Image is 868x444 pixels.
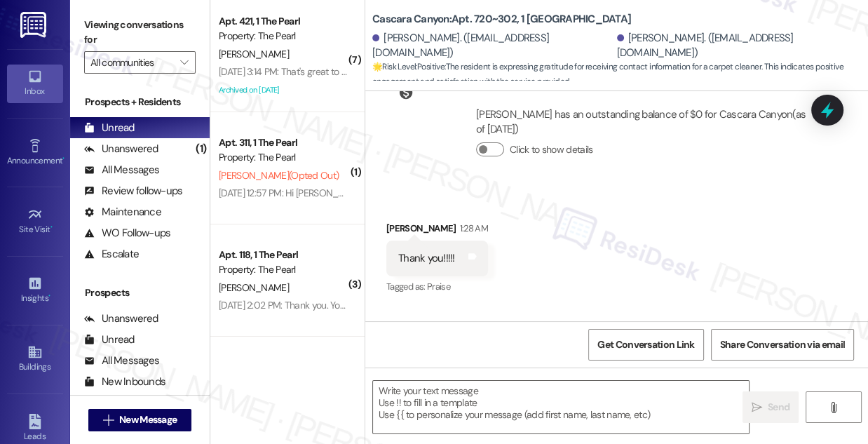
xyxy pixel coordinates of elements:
[711,329,854,361] button: Share Conversation via email
[617,31,858,61] div: [PERSON_NAME]. ([EMAIL_ADDRESS][DOMAIN_NAME])
[456,221,488,236] div: 1:28 AM
[48,291,50,301] span: •
[219,281,289,294] span: [PERSON_NAME]
[20,12,49,38] img: ResiDesk Logo
[219,48,289,60] span: [PERSON_NAME]
[219,150,348,165] div: Property: The Pearl
[70,285,210,300] div: Prospects
[70,95,210,109] div: Prospects + Residents
[192,138,210,160] div: (1)
[84,247,139,262] div: Escalate
[88,409,192,431] button: New Message
[588,329,703,361] button: Get Conversation Link
[84,205,161,220] div: Maintenance
[84,121,135,135] div: Unread
[372,12,631,27] b: Cascara Canyon: Apt. 720~302, 1 [GEOGRAPHIC_DATA]
[84,332,135,347] div: Unread
[50,222,53,232] span: •
[427,281,450,292] span: Praise
[219,135,348,150] div: Apt. 311, 1 The Pearl
[386,221,488,241] div: [PERSON_NAME]
[768,400,789,415] span: Send
[372,31,613,61] div: [PERSON_NAME]. ([EMAIL_ADDRESS][DOMAIN_NAME])
[219,65,706,78] div: [DATE] 3:14 PM: That's great to hear! If you have any other questions in the future, please don't...
[103,415,114,426] i: 
[180,57,188,68] i: 
[62,154,65,163] span: •
[476,107,806,137] div: [PERSON_NAME] has an outstanding balance of $0 for Cascara Canyon (as of [DATE])
[219,248,348,262] div: Apt. 118, 1 The Pearl
[84,354,159,368] div: All Messages
[84,184,182,199] div: Review follow-ups
[7,65,63,102] a: Inbox
[372,60,868,90] span: : The resident is expressing gratitude for receiving contact information for a carpet cleaner. Th...
[219,14,348,29] div: Apt. 421, 1 The Pearl
[219,29,348,43] div: Property: The Pearl
[84,226,170,241] div: WO Follow-ups
[84,14,196,51] label: Viewing conversations for
[398,251,455,266] div: Thank you!!!!!
[84,375,165,389] div: New Inbounds
[752,402,762,413] i: 
[90,51,173,74] input: All communities
[720,337,845,352] span: Share Conversation via email
[84,163,159,177] div: All Messages
[7,271,63,309] a: Insights •
[119,412,177,427] span: New Message
[742,391,799,423] button: Send
[84,142,158,156] div: Unanswered
[828,402,839,413] i: 
[510,142,592,157] label: Click to show details
[386,276,488,297] div: Tagged as:
[7,203,63,241] a: Site Visit •
[219,262,348,277] div: Property: The Pearl
[7,340,63,378] a: Buildings
[372,61,445,72] strong: 🌟 Risk Level: Positive
[84,311,158,326] div: Unanswered
[597,337,694,352] span: Get Conversation Link
[217,81,350,99] div: Archived on [DATE]
[219,169,339,182] span: [PERSON_NAME] (Opted Out)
